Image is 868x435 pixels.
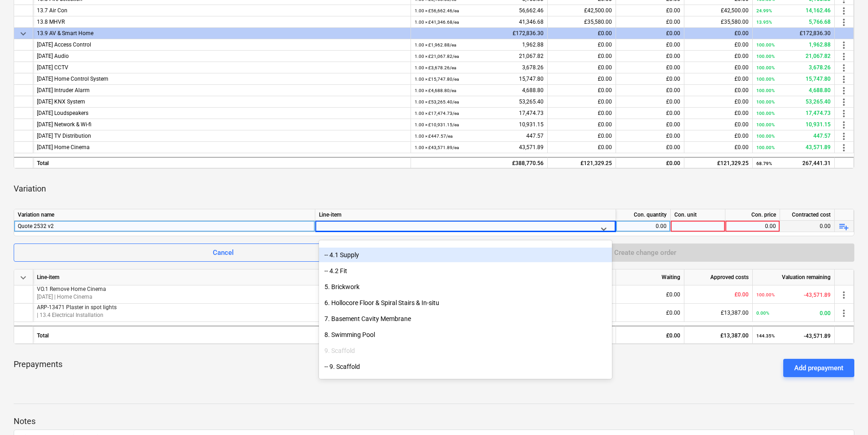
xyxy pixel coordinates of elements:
[734,76,749,82] span: £0.00
[734,53,749,59] span: £0.00
[756,158,831,169] div: 267,441.31
[18,221,311,232] div: Quote 2532 v2
[415,99,459,104] small: 1.00 × £53,265.40 / ea
[729,221,776,232] div: 0.00
[756,111,775,116] small: 100.00%
[684,326,753,344] div: £13,387.00
[666,291,680,298] span: £0.00
[838,131,849,142] span: more_vert
[415,54,459,59] small: 1.00 × £21,067.82 / ea
[756,134,775,139] small: 100.00%
[37,285,407,293] p: VO.1 Remove Home Cinema
[756,130,831,142] div: 447.57
[415,39,544,51] div: 1,962.88
[415,51,544,62] div: 21,067.82
[756,122,775,127] small: 100.00%
[415,130,544,142] div: 447.57
[33,326,411,344] div: Total
[666,76,680,82] span: £0.00
[666,64,680,71] span: £0.00
[756,16,831,28] div: 5,766.68
[415,20,459,25] small: 1.00 × £41,346.68 / ea
[616,28,684,39] div: £0.00
[838,119,849,130] span: more_vert
[616,326,684,344] div: £0.00
[37,142,407,153] div: [DATE] Home Cinema
[756,51,831,62] div: 21,067.82
[756,311,769,316] small: 0.00%
[319,248,612,262] div: -- 4.1 Supply
[548,157,616,168] div: £121,329.25
[671,209,725,221] div: Con. unit
[415,122,459,127] small: 1.00 × £10,931.15 / ea
[666,87,680,93] span: £0.00
[666,7,680,14] span: £0.00
[838,17,849,28] span: more_vert
[319,375,612,390] div: -- 9.01 Scaffold roof
[756,5,831,16] div: 14,162.46
[666,310,680,316] span: £0.00
[319,343,612,358] div: 9. Scaffold
[319,264,612,278] div: -- 4.2 Fit
[37,293,407,301] p: [DATE] | Home Cinema
[620,221,667,232] div: 0.00
[721,19,749,25] span: £35,580.00
[756,285,831,304] div: -43,571.89
[721,310,749,316] span: £13,387.00
[213,247,234,259] div: Cancel
[37,5,407,16] div: 13.7 Air Con
[838,74,849,85] span: more_vert
[319,232,612,246] div: 4. Structural Steel
[753,269,835,285] div: Valuation remaining
[415,88,456,93] small: 1.00 × £4,688.80 / ea
[756,65,775,70] small: 100.00%
[37,85,407,96] div: [DATE] Intruder Alarm
[415,62,544,73] div: 3,678.26
[598,53,612,59] span: £0.00
[33,157,411,168] div: Total
[319,327,612,342] div: 8. Swimming Pool
[598,64,612,71] span: £0.00
[666,110,680,116] span: £0.00
[37,108,407,119] div: [DATE] Loudspeakers
[14,359,62,377] p: Prepayments
[319,359,612,374] div: -- 9. Scaffold
[822,391,868,435] div: Chat Widget
[756,142,831,153] div: 43,571.89
[838,290,849,300] span: more_vert
[794,362,843,374] div: Add prepayment
[415,77,459,82] small: 1.00 × £15,747.80 / ea
[415,85,544,96] div: 4,688.80
[548,28,616,39] div: £0.00
[756,88,775,93] small: 100.00%
[415,42,456,47] small: 1.00 × £1,962.88 / ea
[838,5,849,16] span: more_vert
[415,142,544,153] div: 43,571.89
[838,40,849,51] span: more_vert
[684,28,753,39] div: £0.00
[838,308,849,319] span: more_vert
[598,121,612,128] span: £0.00
[598,133,612,139] span: £0.00
[14,183,46,194] p: Variation
[598,41,612,48] span: £0.00
[415,5,544,16] div: 56,662.46
[666,144,680,150] span: £0.00
[319,295,612,310] div: 6. Hollocore Floor & Spiral Stairs & In-situ
[37,51,407,62] div: [DATE] Audio
[756,62,831,73] div: 3,678.26
[315,209,616,221] div: Line-item
[319,311,612,326] div: 7. Basement Cavity Membrane
[415,111,459,116] small: 1.00 × £17,474.73 / ea
[666,41,680,48] span: £0.00
[37,16,407,28] div: 13.8 MHVR
[838,221,849,232] span: playlist_add
[756,119,831,130] div: 10,931.15
[37,96,407,108] div: [DATE] KNX System
[37,73,407,85] div: [DATE] Home Control System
